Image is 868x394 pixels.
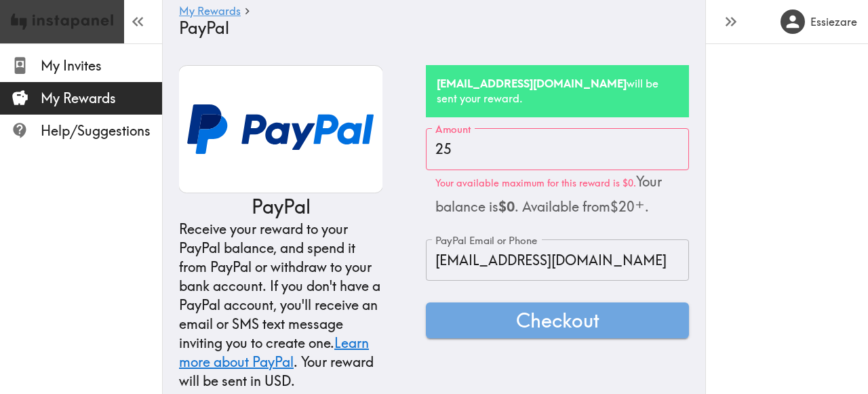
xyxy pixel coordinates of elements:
span: Help/Suggestions [41,121,162,140]
h6: Essiezare [810,14,857,29]
h6: will be sent your reward. [437,76,678,106]
b: [EMAIL_ADDRESS][DOMAIN_NAME] [437,77,627,90]
span: My Rewards [41,89,162,108]
h4: PayPal [179,18,678,38]
span: Your balance is . Available from $20 . [435,173,662,215]
b: $0 [498,198,515,215]
div: Receive your reward to your PayPal balance, and spend it from PayPal or withdraw to your bank acc... [179,220,382,391]
label: Amount [435,122,471,137]
button: Checkout [426,302,689,338]
label: PayPal Email or Phone [435,233,537,248]
span: My Invites [41,56,162,75]
p: PayPal [252,193,311,220]
img: PayPal [179,65,382,193]
a: My Rewards [179,5,241,18]
span: Checkout [516,307,599,334]
p: Your available maximum for this reward is $0. [435,172,679,218]
span: ⁺ [635,195,645,219]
